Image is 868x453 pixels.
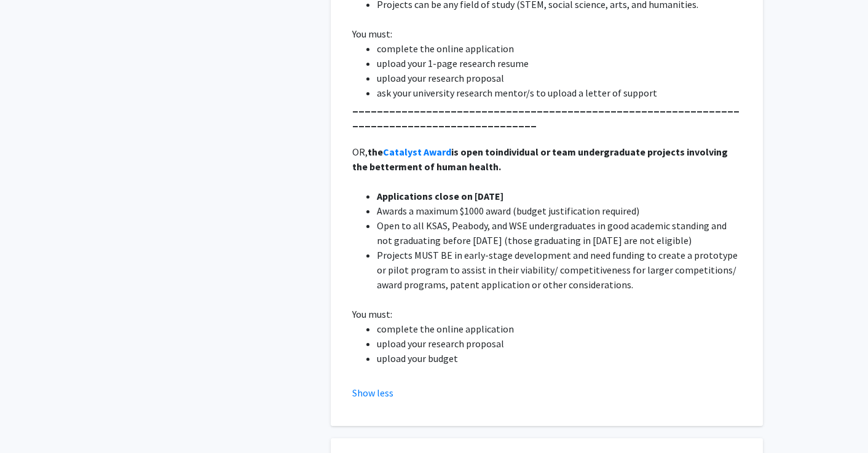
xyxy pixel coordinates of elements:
[368,146,383,158] strong: the
[352,385,393,400] button: Show less
[377,190,503,202] strong: Applications close on [DATE]
[377,203,741,218] li: Awards a maximum $1000 award (budget justification required)
[352,26,741,41] p: You must:
[383,146,451,158] a: Catalyst Award
[352,144,741,174] p: OR,
[352,146,730,173] strong: individual or team undergraduate projects involving the betterment of human health.
[352,101,740,128] strong: _____________________________________________________________________________________________
[451,146,495,158] strong: is open to
[9,398,52,444] iframe: Chat
[377,41,741,56] li: complete the online application
[377,321,741,336] li: complete the online application
[377,85,741,100] li: ask your university research mentor/s to upload a letter of support
[377,249,740,291] span: Projects MUST BE in early-stage development and need funding to create a prototype or pilot progr...
[377,336,741,351] li: upload your research proposal
[377,218,741,248] li: Open to all KSAS, Peabody, and WSE undergraduates in good academic standing and not graduating be...
[377,56,741,71] li: upload your 1-page research resume
[352,307,741,321] p: You must:
[377,351,741,366] li: upload your budget
[377,71,741,85] li: upload your research proposal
